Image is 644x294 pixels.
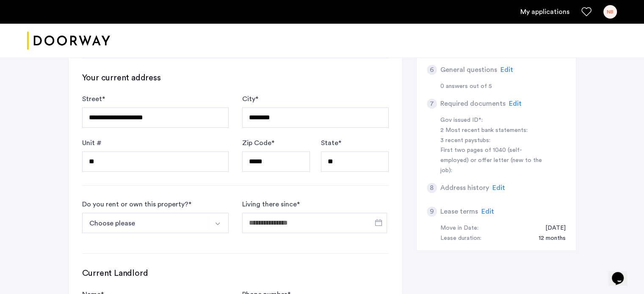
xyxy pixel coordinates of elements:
div: NB [603,5,617,19]
label: Unit # [82,138,102,148]
label: Street * [82,94,105,104]
div: 9 [427,206,437,217]
div: Move in Date: [440,223,478,234]
iframe: chat widget [608,260,636,286]
div: 3 recent paystubs: [440,136,547,146]
div: 6 [427,65,437,75]
div: First two pages of 1040 (self-employed) or offer letter (new to the job): [440,146,547,176]
div: 8 [427,183,437,193]
a: Cazamio logo [27,25,110,57]
div: Lease duration: [440,234,481,244]
div: Gov issued ID*: [440,115,547,126]
button: Select option [208,213,229,233]
a: My application [520,7,569,17]
div: 7 [427,99,437,109]
h5: Address history [440,183,489,193]
img: arrow [214,220,221,227]
h3: Your current address [82,72,389,84]
label: Zip Code * [242,138,274,148]
div: 2 Most recent bank statements: [440,126,547,136]
h5: Lease terms [440,206,478,217]
button: Select option [82,213,209,233]
label: City * [242,94,258,104]
div: 12 months [530,234,566,244]
label: State * [321,138,341,148]
button: Open calendar [373,217,384,228]
div: Do you rent or own this property? * [82,199,191,209]
div: 09/01/2025 [537,223,566,234]
div: 0 answers out of 5 [440,82,566,92]
span: Edit [509,100,522,107]
span: Edit [500,66,513,73]
h5: General questions [440,65,497,75]
h5: Required documents [440,99,506,109]
span: Edit [492,184,505,191]
img: logo [27,25,110,57]
label: Living there since * [242,199,300,209]
a: Favorites [581,7,591,17]
h3: Current Landlord [82,267,389,279]
span: Edit [481,208,494,215]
